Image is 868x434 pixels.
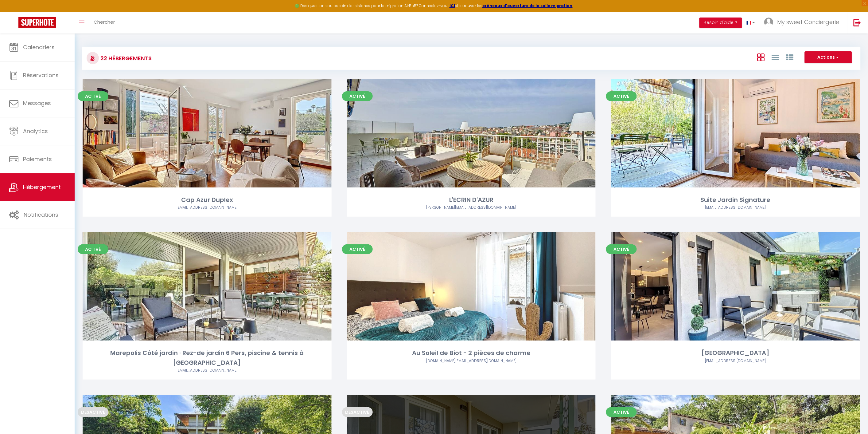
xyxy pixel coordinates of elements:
[764,18,773,27] img: ...
[78,91,108,101] span: Activé
[777,18,839,26] span: My sweet Conciergerie
[760,12,847,34] a: ... My sweet Conciergerie
[347,358,596,364] div: Airbnb
[611,195,860,205] div: Suite Jardin Signature
[482,3,573,8] a: créneaux d'ouverture de la salle migration
[347,205,596,211] div: Airbnb
[342,244,373,254] span: Activé
[24,211,58,219] span: Notifications
[23,183,61,191] span: Hébergement
[83,195,332,205] div: Cap Azur Duplex
[606,91,637,101] span: Activé
[83,348,332,368] div: Marepolis Côté jardin · Rez-de jardin 6 Pers, piscine & tennis à [GEOGRAPHIC_DATA]
[347,195,596,205] div: L'ECRIN D'AZUR
[23,71,59,79] span: Réservations
[342,407,373,417] span: Désactivé
[347,348,596,358] div: Au Soleil de Biot - 2 pièces de charme
[78,244,108,254] span: Activé
[99,51,152,65] h3: 22 Hébergements
[772,52,779,62] a: Vue en Liste
[699,18,742,28] button: Besoin d'aide ?
[78,407,108,417] span: Désactivé
[23,155,52,163] span: Paiements
[611,358,860,364] div: Airbnb
[23,99,51,107] span: Messages
[89,12,119,34] a: Chercher
[83,205,332,211] div: Airbnb
[23,127,48,135] span: Analytics
[606,244,637,254] span: Activé
[786,52,793,62] a: Vue par Groupe
[450,3,455,8] a: ICI
[23,43,55,51] span: Calendriers
[606,407,637,417] span: Activé
[757,52,765,62] a: Vue en Box
[342,91,373,101] span: Activé
[5,2,23,21] button: Ouvrir le widget de chat LiveChat
[805,51,852,64] button: Actions
[18,17,56,28] img: Super Booking
[83,368,332,373] div: Airbnb
[611,205,860,211] div: Airbnb
[611,348,860,358] div: [GEOGRAPHIC_DATA]
[94,19,115,25] span: Chercher
[854,19,861,26] img: logout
